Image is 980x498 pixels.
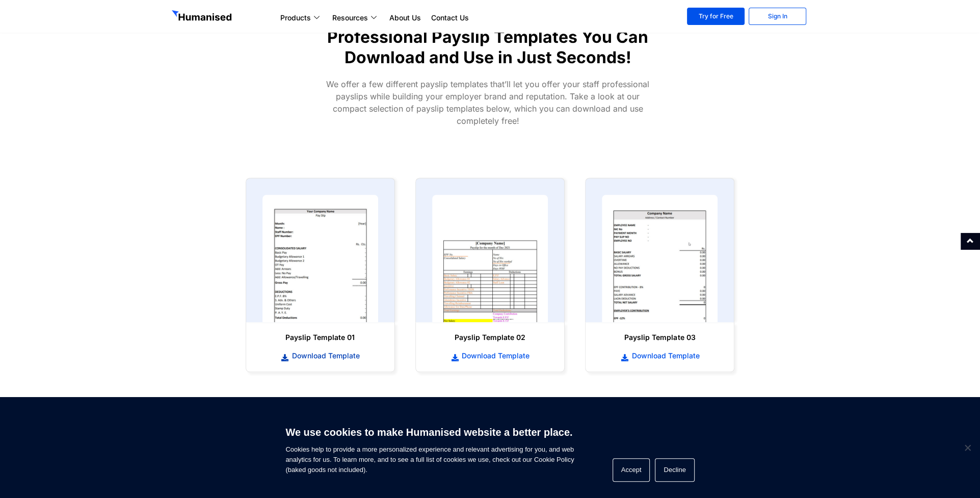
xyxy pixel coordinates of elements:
[426,12,474,24] a: Contact Us
[602,195,718,322] img: payslip template
[285,420,574,475] span: Cookies help to provide a more personalized experience and relevant advertising for you, and web ...
[320,78,656,127] p: We offer a few different payslip templates that’ll let you offer your staff professional payslips...
[256,350,384,361] a: Download Template
[962,442,972,453] span: Decline
[172,10,234,23] img: GetHumanised Logo
[432,195,548,322] img: payslip template
[285,425,574,439] h6: We use cookies to make Humanised website a better place.
[289,351,360,361] span: Download Template
[749,8,806,25] a: Sign In
[687,8,745,25] a: Try for Free
[426,350,554,361] a: Download Template
[596,332,724,343] h6: Payslip Template 03
[308,27,667,68] h1: Professional Payslip Templates You Can Download and Use in Just Seconds!
[262,195,378,322] img: payslip template
[596,350,724,361] a: Download Template
[613,458,650,482] button: Accept
[256,332,384,343] h6: Payslip Template 01
[327,12,384,24] a: Resources
[655,458,694,482] button: Decline
[426,332,554,343] h6: Payslip Template 02
[384,12,426,24] a: About Us
[629,351,700,361] span: Download Template
[459,351,529,361] span: Download Template
[275,12,327,24] a: Products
